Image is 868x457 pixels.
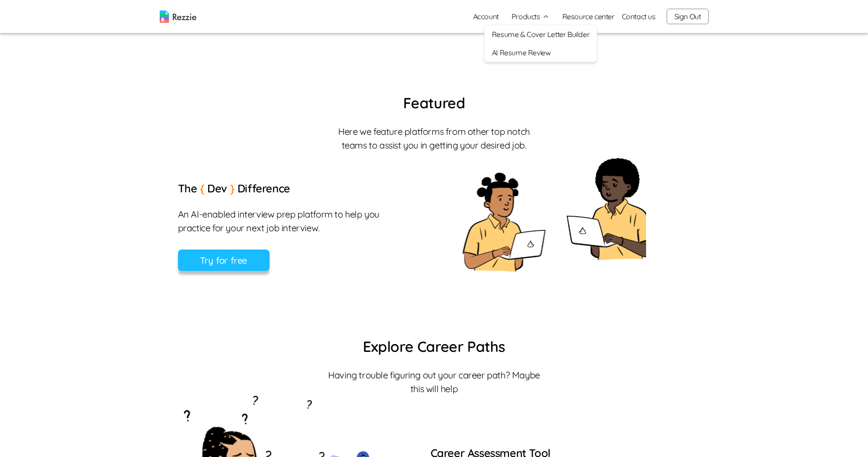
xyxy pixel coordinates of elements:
p: Explore Career Paths [178,335,690,357]
p: An AI-enabled interview prep platform to help you practice for your next job interview. [178,207,384,235]
a: Account [466,7,506,26]
a: AI Resume Review [485,43,597,62]
a: Resume & Cover Letter Builder [485,25,597,43]
p: Here we feature platforms from other top notch teams to assist you in getting your desired job. [325,125,543,152]
a: Try for free [178,255,270,264]
p: Having trouble figuring out your career path? Maybe this will help [325,368,543,396]
button: Try for free [178,250,270,271]
p: Featured [178,92,690,114]
p: The Dev Difference [178,180,434,197]
span: } [230,181,235,195]
img: logo [160,11,196,23]
button: Products [512,11,550,22]
a: Contact us [622,11,656,22]
img: dev difference [456,152,646,277]
span: { [200,181,205,195]
a: Resource center [562,11,615,22]
button: Sign Out [667,9,709,24]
